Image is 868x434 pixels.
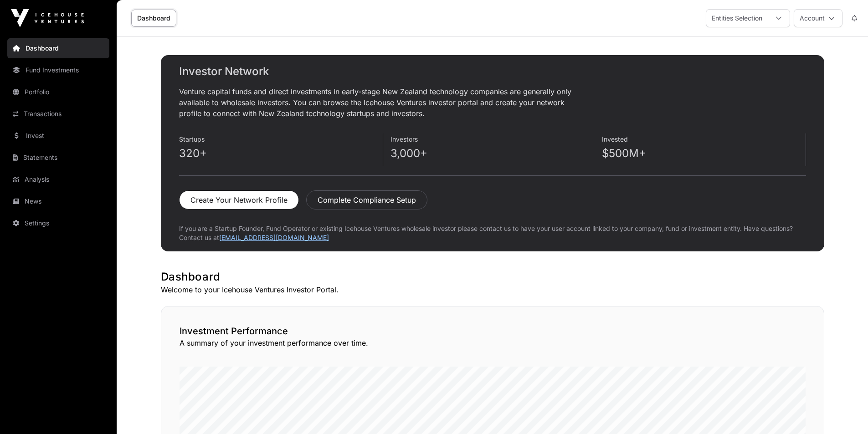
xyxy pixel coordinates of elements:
[179,135,205,143] span: Startups
[179,224,806,242] p: If you are a Startup Founder, Fund Operator or existing Icehouse Ventures wholesale investor plea...
[7,60,109,80] a: Fund Investments
[219,234,329,241] a: [EMAIL_ADDRESS][DOMAIN_NAME]
[179,64,806,79] h2: Investor Network
[7,148,109,168] a: Statements
[179,146,383,161] p: 320+
[180,325,806,337] h2: Investment Performance
[7,82,109,102] a: Portfolio
[131,10,176,27] a: Dashboard
[179,190,299,209] button: Create Your Network Profile
[7,104,109,124] a: Transactions
[602,135,628,143] span: Invested
[161,284,824,295] p: Welcome to your Icehouse Ventures Investor Portal.
[7,126,109,146] a: Invest
[11,9,84,27] img: Icehouse Ventures Logo
[390,135,418,143] span: Investors
[7,191,109,211] a: News
[7,213,109,233] a: Settings
[706,10,768,27] div: Entities Selection
[7,38,109,58] a: Dashboard
[306,190,427,209] button: Complete Compliance Setup
[161,270,824,284] h1: Dashboard
[179,86,587,119] p: Venture capital funds and direct investments in early-stage New Zealand technology companies are ...
[180,337,806,348] p: A summary of your investment performance over time.
[794,9,842,27] button: Account
[7,169,109,189] a: Analysis
[390,146,595,161] p: 3,000+
[602,146,806,161] p: $500M+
